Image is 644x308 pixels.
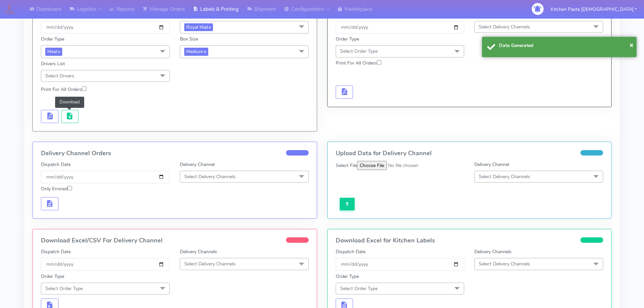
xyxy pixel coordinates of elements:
[203,48,206,55] a: x
[336,237,603,244] h4: Download Excel for Kitchen Labels
[41,150,309,157] h4: Delivery Channel Orders
[629,40,634,49] span: ×
[184,173,236,180] span: Select Delivery Channels
[208,23,211,30] a: x
[184,48,208,55] span: Medium
[41,273,64,280] label: Order Type
[474,161,509,168] label: Delivery Channel
[479,173,530,180] span: Select Delivery Channels
[180,248,217,255] label: Delivery Channels
[336,150,603,157] h4: Upload Data for Delivery Channel
[82,87,87,91] input: Print For All Orders
[336,248,365,255] label: Dispatch Date
[336,60,381,67] label: Print For All Orders
[184,23,213,31] span: Royal Mail
[41,86,87,93] label: Print For All Orders
[41,161,71,168] label: Dispatch Date
[41,35,64,43] label: Order Type
[479,261,530,267] span: Select Delivery Channels
[499,42,631,49] div: Data Generated
[45,285,83,292] span: Select Order Type
[340,48,378,54] span: Select Order Type
[546,2,642,16] button: Kitchen Pasta [DEMOGRAPHIC_DATA]
[474,248,511,255] label: Delivery Channels
[57,48,60,55] a: x
[184,261,236,267] span: Select Delivery Channels
[336,273,359,280] label: Order Type
[479,24,530,30] span: Select Delivery Channels
[180,35,198,43] label: Box Size
[336,162,357,169] label: Select File
[629,40,634,50] button: Close
[41,248,71,255] label: Dispatch Date
[377,60,381,65] input: Print For All Orders
[180,161,215,168] label: Delivery Channel
[45,48,62,55] span: Meal
[45,73,74,79] span: Select Drivers
[41,185,72,192] label: Only Errored
[68,186,72,190] input: Only Errored
[41,60,65,67] label: Drivers List
[336,35,359,43] label: Order Type
[41,237,309,244] h4: Download Excel/CSV For Delivery Channel
[340,285,378,292] span: Select Order Type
